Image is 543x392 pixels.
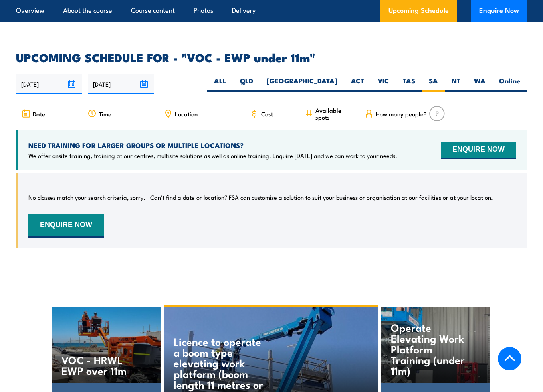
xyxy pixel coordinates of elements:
label: [GEOGRAPHIC_DATA] [260,76,344,92]
p: We offer onsite training, training at our centres, multisite solutions as well as online training... [28,152,397,160]
span: Available spots [315,107,353,120]
input: From date [16,74,82,94]
label: ALL [207,76,233,92]
label: TAS [396,76,422,92]
button: ENQUIRE NOW [441,142,516,159]
label: ACT [344,76,371,92]
p: No classes match your search criteria, sorry. [28,193,145,201]
span: Time [99,110,111,117]
h4: NEED TRAINING FOR LARGER GROUPS OR MULTIPLE LOCATIONS? [28,141,397,150]
span: How many people? [376,110,427,117]
label: WA [467,76,492,92]
label: VIC [371,76,396,92]
label: QLD [233,76,260,92]
h4: VOC - HRWL EWP over 11m [61,354,145,376]
span: Date [33,110,45,117]
p: Can’t find a date or location? FSA can customise a solution to suit your business or organisation... [150,193,493,201]
h4: Operate Elevating Work Platform Training (under 11m) [391,322,474,376]
span: Location [175,110,198,117]
label: Online [492,76,527,92]
button: ENQUIRE NOW [28,214,104,238]
label: NT [445,76,467,92]
label: SA [422,76,445,92]
input: To date [88,74,154,94]
h2: UPCOMING SCHEDULE FOR - "VOC - EWP under 11m" [16,52,527,62]
span: Cost [261,110,273,117]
